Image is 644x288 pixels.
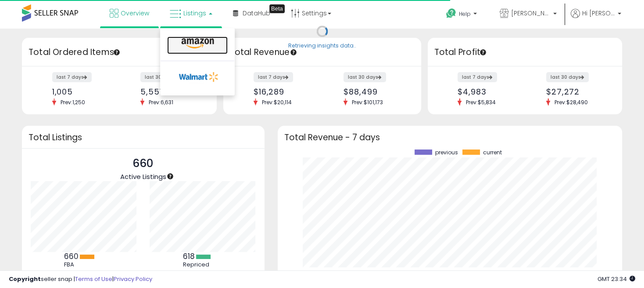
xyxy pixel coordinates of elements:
h3: Total Ordered Items [29,46,210,58]
div: Tooltip anchor [269,4,285,13]
span: Prev: 6,631 [144,98,178,106]
div: Tooltip anchor [113,48,121,56]
span: Help [459,10,471,18]
b: 0 [64,270,69,280]
span: Listings [183,9,206,18]
span: Prev: $5,834 [462,98,500,106]
span: Prev: 1,250 [56,98,89,106]
span: [PERSON_NAME] LLC [511,9,551,18]
div: Repriced [183,261,222,268]
h3: Total Listings [29,134,258,141]
h3: Total Profit [434,46,616,58]
div: seller snap | | [9,275,152,284]
b: 618 [183,251,195,262]
a: Hi [PERSON_NAME] [571,9,621,29]
span: 2025-09-16 23:34 GMT [597,275,635,283]
div: Retrieving insights data.. [288,42,356,50]
a: Help [439,1,486,29]
h3: Total Revenue - 7 days [284,134,616,141]
label: last 30 days [140,72,183,82]
div: $4,983 [458,87,518,96]
a: Terms of Use [75,275,112,283]
label: last 30 days [546,72,589,82]
div: 5,551 [140,87,201,96]
p: 660 [120,155,166,172]
span: previous [435,149,458,156]
span: Prev: $28,490 [550,98,592,106]
strong: Copyright [9,275,41,283]
span: DataHub [243,9,270,18]
span: Hi [PERSON_NAME] [582,9,615,18]
h3: Total Revenue [230,46,415,58]
div: Tooltip anchor [290,48,297,56]
div: $88,499 [343,87,405,96]
label: last 7 days [254,72,293,82]
span: current [483,149,502,156]
b: 42 [183,270,193,280]
div: $27,272 [546,87,607,96]
a: Privacy Policy [114,275,152,283]
div: Tooltip anchor [166,172,174,180]
i: Get Help [446,8,457,19]
span: Prev: $101,173 [347,98,387,106]
label: last 7 days [52,72,92,82]
label: last 7 days [458,72,497,82]
b: 660 [64,251,79,262]
div: Tooltip anchor [479,48,487,56]
span: Active Listings [120,172,166,181]
span: Prev: $20,114 [258,98,296,106]
span: Overview [121,9,149,18]
div: FBA [64,261,104,268]
label: last 30 days [343,72,386,82]
div: $16,289 [254,87,315,96]
div: 1,005 [52,87,113,96]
